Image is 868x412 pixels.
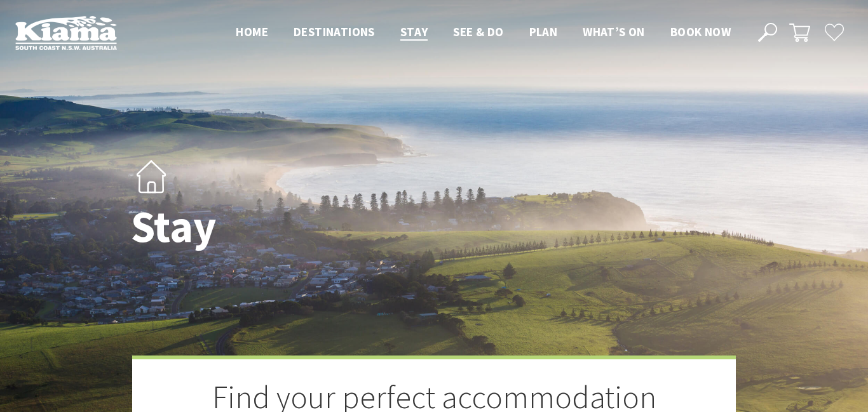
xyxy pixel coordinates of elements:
span: What’s On [583,24,645,39]
span: Home [236,24,268,39]
span: Plan [529,24,558,39]
span: Destinations [294,24,375,39]
img: Kiama Logo [15,15,117,50]
span: See & Do [453,24,503,39]
nav: Main Menu [223,22,743,43]
h1: Stay [131,203,490,251]
span: Book now [670,24,731,39]
span: Stay [400,24,428,39]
